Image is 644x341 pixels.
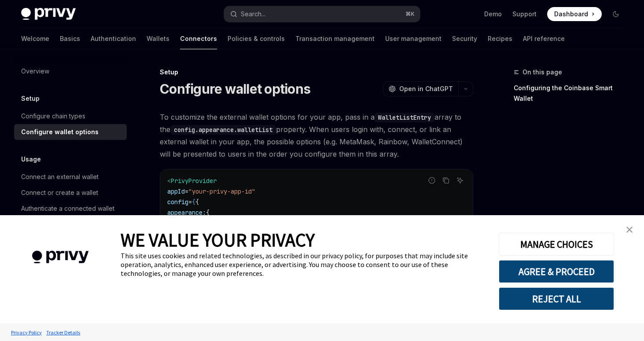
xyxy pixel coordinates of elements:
a: Configuring the Coinbase Smart Wallet [514,81,630,106]
div: Configure wallet options [21,127,99,137]
div: Search... [241,9,265,19]
span: < [167,177,171,185]
a: Privacy Policy [9,325,44,340]
div: Connect or create a wallet [21,187,98,198]
span: PrivyProvider [171,177,217,185]
h5: Setup [21,93,40,104]
button: Open search [224,6,420,22]
a: Connect an external wallet [14,169,127,185]
a: API reference [523,28,565,49]
div: Setup [160,68,473,77]
h5: Usage [21,154,41,165]
div: Connect an external wallet [21,172,99,182]
a: close banner [621,221,638,238]
h1: Configure wallet options [160,81,310,97]
span: To customize the external wallet options for your app, pass in a array to the property. When user... [160,111,473,160]
a: Tracker Details [44,325,82,340]
a: Welcome [21,28,49,49]
button: Report incorrect code [426,175,438,186]
a: Wallets [147,28,169,49]
div: Authenticate a connected wallet [21,203,114,214]
img: dark logo [21,8,76,20]
a: Demo [484,10,502,18]
div: Overview [21,66,49,77]
a: Authentication [91,28,136,49]
button: Toggle dark mode [609,7,623,21]
button: Ask AI [454,175,466,186]
a: Security [452,28,477,49]
span: { [195,198,199,206]
a: Connect or create a wallet [14,185,127,201]
span: ⌘ K [405,11,415,18]
img: close banner [626,227,633,233]
a: Connectors [180,28,217,49]
a: Basics [60,28,80,49]
span: { [206,209,210,216]
a: Authenticate a connected wallet [14,201,127,216]
span: WE VALUE YOUR PRIVACY [121,228,315,251]
span: On this page [523,67,562,77]
span: { [192,198,195,206]
code: config.appearance.walletList [170,125,276,135]
a: Configure chain types [14,108,127,124]
a: Recipes [488,28,512,49]
div: This site uses cookies and related technologies, as described in our privacy policy, for purposes... [121,251,486,278]
a: User management [385,28,442,49]
span: config [167,198,188,206]
button: AGREE & PROCEED [499,260,614,283]
span: "your-privy-app-id" [188,187,255,195]
button: Copy the contents from the code block [440,175,452,186]
a: Overview [14,63,127,79]
span: Dashboard [554,10,588,18]
span: = [188,198,192,206]
button: MANAGE CHOICES [499,233,614,256]
a: Transaction management [295,28,375,49]
span: = [185,187,188,195]
span: appId [167,187,185,195]
a: Configure wallet options [14,124,127,140]
button: REJECT ALL [499,287,614,310]
a: Policies & controls [228,28,285,49]
span: Open in ChatGPT [399,84,453,93]
img: company logo [13,238,107,276]
a: Dashboard [547,7,602,21]
a: Support [512,10,537,18]
div: Configure chain types [21,111,85,121]
code: WalletListEntry [375,113,434,122]
button: Open in ChatGPT [383,81,458,96]
span: appearance: [167,209,206,216]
